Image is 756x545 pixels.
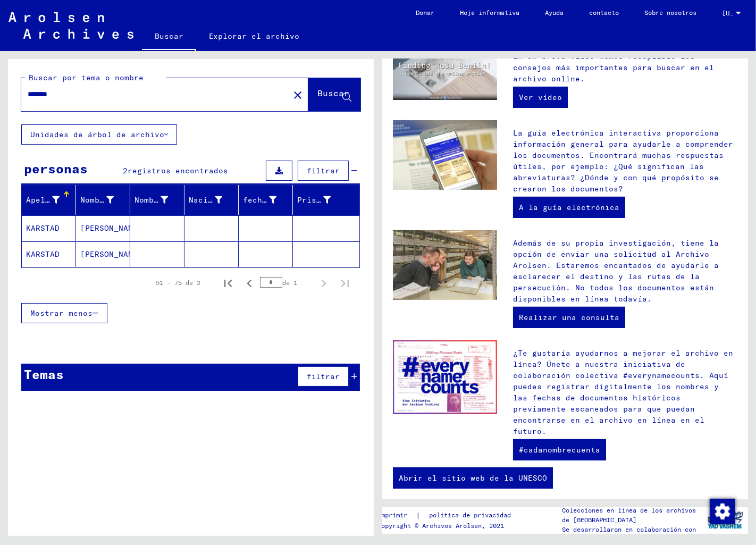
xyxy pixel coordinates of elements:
font: 51 – 75 de 2 [156,279,200,287]
button: Buscar [308,78,360,111]
a: imprimir [377,510,416,521]
div: Cambiar el consentimiento [709,498,735,524]
button: filtrar [298,366,349,387]
font: Explorar el archivo [209,31,300,41]
a: Abrir el sitio web de la UNESCO [393,467,553,489]
font: Abrir el sitio web de la UNESCO [399,473,547,483]
font: filtrar [307,166,340,175]
font: A la guía electrónica [519,203,619,212]
font: política de privacidad [429,511,511,519]
font: 2 [123,166,128,175]
img: inquiries.jpg [393,230,497,300]
button: Página siguiente [313,272,334,294]
mat-header-cell: Nombre de pila [76,185,130,215]
font: Sobre nosotros [644,9,696,16]
mat-header-cell: Apellido [22,185,76,215]
button: Página anterior [239,272,260,294]
mat-header-cell: fecha de nacimiento [239,185,293,215]
font: Hoja informativa [460,9,519,16]
a: Explorar el archivo [196,23,313,49]
font: Nombre de nacimiento [135,195,230,205]
font: Copyright © Archivos Arolsen, 2021 [377,522,504,530]
font: Donar [416,9,434,16]
font: KARSTAD [26,249,60,259]
font: Apellido [26,195,64,205]
div: Nombre de pila [80,191,130,208]
font: #cadanombrecuenta [519,445,600,455]
div: fecha de nacimiento [243,191,292,208]
font: contacto [589,9,619,16]
img: Arolsen_neg.svg [9,12,133,39]
img: eguide.jpg [393,120,497,190]
a: #cadanombrecuenta [513,439,606,460]
img: Cambiar el consentimiento [710,499,735,524]
font: Buscar [155,31,183,41]
div: Nombre de nacimiento [135,191,184,208]
font: Prisionero # [297,195,355,205]
font: Temas [24,366,64,382]
mat-header-cell: Nombre de nacimiento [130,185,184,215]
a: política de privacidad [421,510,524,521]
font: Ayuda [545,9,564,16]
img: video.jpg [393,44,497,100]
font: En un breve vídeo hemos recopilado los consejos más importantes para buscar en el archivo online. [513,52,714,83]
font: Ver vídeo [519,93,562,102]
button: filtrar [298,161,349,181]
font: Realizar una consulta [519,313,619,322]
font: fecha de nacimiento [243,195,334,205]
font: Se desarrollaron en colaboración con [562,525,696,533]
button: Unidades de árbol de archivo [21,124,177,145]
font: imprimir [377,511,407,519]
img: yv_logo.png [705,507,745,533]
font: [PERSON_NAME] [80,249,142,259]
button: Última página [334,272,356,294]
button: Primera página [217,272,239,294]
font: Buscar por tema o nombre [29,73,144,82]
div: Apellido [26,191,75,208]
mat-header-cell: Prisionero # [293,185,359,215]
a: Ver vídeo [513,87,568,108]
font: La guía electrónica interactiva proporciona información general para ayudarle a comprender los do... [513,128,733,194]
button: Mostrar menos [21,303,107,323]
font: Unidades de árbol de archivo [30,130,164,139]
font: de 1 [282,279,297,287]
font: Buscar [317,88,349,98]
a: Realizar una consulta [513,307,625,328]
button: Claro [287,84,308,105]
font: KARSTAD [26,223,60,233]
font: Además de su propia investigación, tiene la opción de enviar una solicitud al Archivo Arolsen. Es... [513,238,719,304]
font: [PERSON_NAME] [80,223,142,233]
div: Prisionero # [297,191,347,208]
font: Mostrar menos [30,308,93,318]
font: Nacimiento [189,195,237,205]
img: enc.jpg [393,340,497,415]
div: Nacimiento [189,191,238,208]
mat-header-cell: Nacimiento [184,185,239,215]
font: personas [24,161,88,177]
font: ¿Te gustaría ayudarnos a mejorar el archivo en línea? Únete a nuestra iniciativa de colaboración ... [513,348,733,436]
font: | [416,510,421,520]
font: filtrar [307,372,340,381]
a: Buscar [142,23,196,51]
a: A la guía electrónica [513,197,625,218]
mat-icon: close [291,89,304,102]
font: Nombre de pila [80,195,147,205]
font: registros encontrados [128,166,228,175]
